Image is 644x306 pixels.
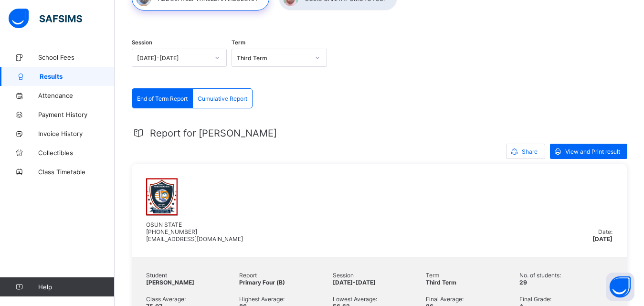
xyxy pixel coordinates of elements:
[38,130,115,137] span: Invoice History
[38,149,115,157] span: Collectibles
[426,279,456,286] span: Third Term
[38,53,115,61] span: School Fees
[146,178,178,216] img: umssosun.png
[239,295,332,303] span: Highest Average:
[606,273,634,301] button: Open asap
[146,221,243,243] span: OSUN STATE [PHONE_NUMBER] [EMAIL_ADDRESS][DOMAIN_NAME]
[137,54,209,62] div: [DATE]-[DATE]
[40,73,115,80] span: Results
[38,283,114,291] span: Help
[239,279,285,286] span: Primary Four (B)
[426,295,519,303] span: Final Average:
[519,279,527,286] span: 29
[232,39,245,46] span: Term
[146,279,194,286] span: [PERSON_NAME]
[132,39,152,46] span: Session
[426,272,519,279] span: Term
[333,279,376,286] span: [DATE]-[DATE]
[38,168,115,176] span: Class Timetable
[592,235,612,243] span: [DATE]
[137,95,188,102] span: End of Term Report
[38,111,115,118] span: Payment History
[239,272,332,279] span: Report
[565,148,620,155] span: View and Print result
[38,92,115,99] span: Attendance
[333,272,426,279] span: Session
[237,54,309,62] div: Third Term
[9,9,82,29] img: safsims
[333,295,426,303] span: Lowest Average:
[146,295,239,303] span: Class Average:
[522,148,538,155] span: Share
[598,228,612,235] span: Date:
[519,272,612,279] span: No. of students:
[146,272,239,279] span: Student
[198,95,247,102] span: Cumulative Report
[150,127,277,139] span: Report for [PERSON_NAME]
[519,295,612,303] span: Final Grade:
